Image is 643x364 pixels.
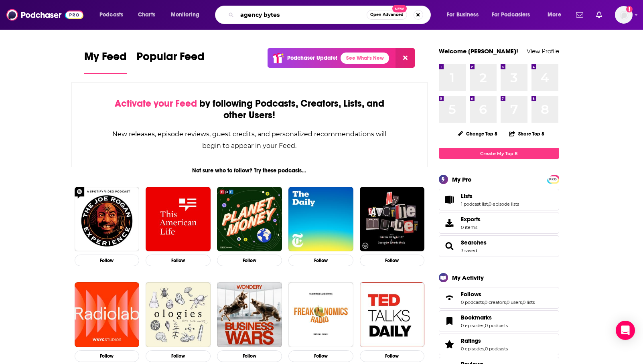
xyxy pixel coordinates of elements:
[452,176,472,183] div: My Pro
[442,292,458,303] a: Follows
[461,314,508,321] a: Bookmarks
[522,299,523,305] span: ,
[146,255,211,266] button: Follow
[360,282,425,347] img: TED Talks Daily
[484,323,485,328] span: ,
[489,201,519,207] a: 0 episode lists
[165,8,210,21] button: open menu
[461,314,492,321] span: Bookmarks
[573,8,586,22] a: Show notifications dropdown
[439,310,559,332] span: Bookmarks
[461,192,473,200] span: Lists
[593,8,605,22] a: Show notifications dropdown
[506,299,507,305] span: ,
[75,350,140,362] button: Follow
[461,201,488,207] a: 1 podcast list
[288,282,353,347] img: Freakonomics Radio
[360,255,425,266] button: Follow
[360,350,425,362] button: Follow
[616,321,635,340] div: Open Intercom Messenger
[442,217,458,229] span: Exports
[487,8,542,21] button: open menu
[509,126,545,142] button: Share Top 8
[112,98,387,121] div: by following Podcasts, Creators, Lists, and other Users!
[75,255,140,266] button: Follow
[439,334,559,355] span: Ratings
[99,9,123,20] span: Podcasts
[442,241,458,252] a: Searches
[112,128,387,152] div: New releases, episode reviews, guest credits, and personalized recommendations will begin to appe...
[217,187,282,252] img: Planet Money
[217,282,282,347] img: Business Wars
[392,5,407,12] span: New
[75,282,140,347] img: Radiolab
[488,201,489,207] span: ,
[548,176,558,182] a: PRO
[452,274,484,281] div: My Activity
[75,187,140,252] img: The Joe Rogan Experience
[453,129,503,139] button: Change Top 8
[360,187,425,252] img: My Favorite Murder with Karen Kilgariff and Georgia Hardstark
[133,8,160,21] a: Charts
[439,189,559,210] span: Lists
[136,50,205,74] a: Popular Feed
[461,337,508,344] a: Ratings
[447,9,479,20] span: For Business
[461,224,481,230] span: 0 items
[288,187,353,252] img: The Daily
[461,192,519,200] a: Lists
[217,350,282,362] button: Follow
[542,8,571,21] button: open menu
[442,339,458,350] a: Ratings
[341,53,389,64] a: See What's New
[6,7,83,22] img: Podchaser - Follow, Share and Rate Podcasts
[485,299,506,305] a: 0 creators
[461,337,481,344] span: Ratings
[439,47,518,55] a: Welcome [PERSON_NAME]!
[461,291,535,298] a: Follows
[461,346,484,352] a: 0 episodes
[442,194,458,205] a: Lists
[442,315,458,327] a: Bookmarks
[237,8,367,21] input: Search podcasts, credits, & more...
[461,248,477,253] a: 3 saved
[288,255,353,266] button: Follow
[136,50,205,68] span: Popular Feed
[71,167,428,174] div: Not sure who to follow? Try these podcasts...
[223,6,438,24] div: Search podcasts, credits, & more...
[523,299,535,305] a: 0 lists
[288,350,353,362] button: Follow
[84,50,127,68] span: My Feed
[461,299,484,305] a: 0 podcasts
[146,350,211,362] button: Follow
[115,97,197,109] span: Activate your Feed
[485,323,508,328] a: 0 podcasts
[287,55,337,61] p: Podchaser Update!
[370,13,404,17] span: Open Advanced
[441,8,489,21] button: open menu
[217,255,282,266] button: Follow
[461,239,487,246] a: Searches
[94,8,134,21] button: open menu
[171,9,199,20] span: Monitoring
[626,6,633,12] svg: Add a profile image
[615,6,633,24] span: Logged in as notablypr
[615,6,633,24] img: User Profile
[492,9,530,20] span: For Podcasters
[527,47,559,55] a: View Profile
[367,10,407,20] button: Open AdvancedNew
[439,212,559,234] a: Exports
[461,323,484,328] a: 0 episodes
[548,9,561,20] span: More
[615,6,633,24] button: Show profile menu
[146,187,211,252] img: This American Life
